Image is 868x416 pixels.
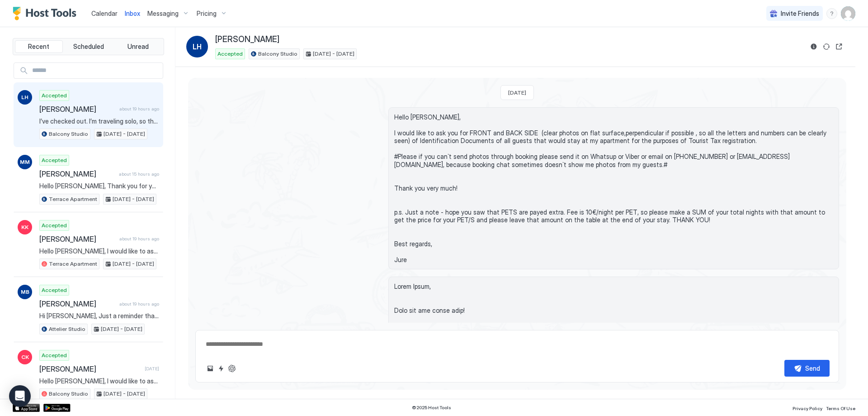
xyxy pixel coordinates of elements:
span: [PERSON_NAME] [39,169,115,178]
span: Pricing [197,10,217,18]
span: about 19 hours ago [119,236,159,242]
span: [PERSON_NAME] [215,34,279,45]
span: Hello [PERSON_NAME], I would like to ask you for FRONT and BACK SIDE (clear photos on flat surfac... [39,377,159,385]
div: User profile [841,6,855,21]
span: Calendar [91,10,118,17]
span: © 2025 Host Tools [412,405,451,411]
span: Attelier Studio [49,325,85,333]
span: Terrace Apartment [49,195,97,203]
span: about 19 hours ago [119,301,159,307]
span: LH [21,93,28,101]
button: ChatGPT Auto Reply [226,363,237,374]
div: menu [826,8,837,19]
span: Hello [PERSON_NAME], I would like to ask you for FRONT and BACK SIDE (clear photos on flat surfac... [394,113,833,264]
span: [DATE] - [DATE] [104,390,145,398]
button: Unread [114,40,162,53]
span: Balcony Studio [49,390,88,398]
span: [DATE] - [DATE] [101,325,142,333]
span: Terrace Apartment [49,260,97,268]
button: Sync reservation [821,41,832,52]
button: Scheduled [65,40,113,53]
span: [PERSON_NAME] [39,299,116,308]
span: Messaging [147,10,179,18]
span: Recent [28,43,49,51]
span: Accepted [42,221,67,230]
span: MM [20,158,30,166]
span: Accepted [42,286,67,294]
a: Host Tools Logo [13,7,80,20]
a: Terms Of Use [826,403,855,412]
button: Open reservation [834,41,844,52]
span: Hello [PERSON_NAME], Thank you for your message. I just got a feedback voice message from landlor... [39,182,159,190]
span: Accepted [217,50,243,58]
button: Reservation information [808,41,819,52]
div: Send [805,363,820,373]
a: Inbox [125,9,140,18]
span: [DATE] [145,366,159,372]
span: [DATE] - [DATE] [113,260,154,268]
a: Calendar [91,9,118,18]
a: Privacy Policy [793,403,822,412]
span: Hello [PERSON_NAME], I would like to ask you for FRONT and BACK SIDE (clear photos on flat surfac... [39,247,159,255]
span: about 15 hours ago [119,171,159,177]
input: Input Field [28,63,163,78]
span: LH [193,41,202,52]
span: [DATE] - [DATE] [104,130,145,138]
span: Hi [PERSON_NAME], Just a reminder that your check-out is [DATE]. Before you check-out please wash... [39,312,159,320]
span: about 19 hours ago [119,106,159,112]
span: Balcony Studio [258,50,297,58]
span: MB [21,288,29,296]
span: [PERSON_NAME] [39,105,116,114]
span: Inbox [125,10,140,17]
span: KK [21,223,28,231]
span: I’ve checked out. I’m traveling solo, so the ID I sent in WhatsApp should be enough. [39,117,159,125]
button: Quick reply [216,363,226,374]
span: Invite Friends [781,10,819,18]
span: [PERSON_NAME] [39,364,141,373]
span: CK [21,353,29,361]
span: [DATE] - [DATE] [113,195,154,203]
span: Scheduled [73,43,104,51]
span: Accepted [42,351,67,359]
a: App Store [13,404,40,412]
span: Accepted [42,156,67,164]
span: [DATE] [508,89,526,96]
span: Unread [127,43,149,51]
button: Recent [15,40,63,53]
span: Privacy Policy [793,406,822,411]
div: tab-group [13,38,164,55]
span: Accepted [42,91,67,100]
span: [DATE] - [DATE] [313,50,354,58]
button: Upload image [205,363,216,374]
span: Terms Of Use [826,406,855,411]
div: Open Intercom Messenger [9,385,31,407]
span: [PERSON_NAME] [39,234,116,244]
span: Balcony Studio [49,130,88,138]
button: Send [784,360,830,377]
a: Google Play Store [43,404,71,412]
